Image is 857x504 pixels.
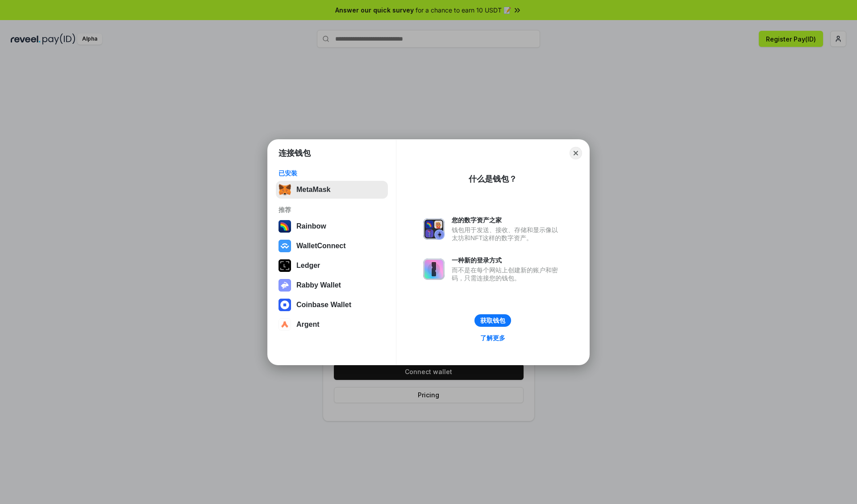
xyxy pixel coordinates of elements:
[279,240,291,252] img: svg+xml,%3Csvg%20width%3D%2228%22%20height%3D%2228%22%20viewBox%3D%220%200%2028%2028%22%20fill%3D...
[276,237,388,255] button: WalletConnect
[469,174,517,184] div: 什么是钱包？
[279,318,291,331] img: svg+xml,%3Csvg%20width%3D%2228%22%20height%3D%2228%22%20viewBox%3D%220%200%2028%2028%22%20fill%3D...
[475,332,511,344] a: 了解更多
[276,181,388,199] button: MetaMask
[296,186,330,194] div: MetaMask
[296,321,320,329] div: Argent
[474,314,511,327] button: 获取钱包
[570,147,582,159] button: Close
[279,299,291,311] img: svg+xml,%3Csvg%20width%3D%2228%22%20height%3D%2228%22%20viewBox%3D%220%200%2028%2028%22%20fill%3D...
[279,220,291,233] img: svg+xml,%3Csvg%20width%3D%22120%22%20height%3D%22120%22%20viewBox%3D%220%200%20120%20120%22%20fil...
[279,259,291,272] img: svg+xml,%3Csvg%20xmlns%3D%22http%3A%2F%2Fwww.w3.org%2F2000%2Fsvg%22%20width%3D%2228%22%20height%3...
[296,281,341,289] div: Rabby Wallet
[276,296,388,314] button: Coinbase Wallet
[276,217,388,235] button: Rainbow
[279,169,385,177] div: 已安装
[279,206,385,214] div: 推荐
[452,226,562,242] div: 钱包用于发送、接收、存储和显示像以太坊和NFT这样的数字资产。
[296,222,326,230] div: Rainbow
[276,276,388,294] button: Rabby Wallet
[480,334,505,342] div: 了解更多
[296,242,346,250] div: WalletConnect
[452,266,562,282] div: 而不是在每个网站上创建新的账户和密码，只需连接您的钱包。
[276,257,388,275] button: Ledger
[452,216,562,224] div: 您的数字资产之家
[276,316,388,333] button: Argent
[423,258,445,280] img: svg+xml,%3Csvg%20xmlns%3D%22http%3A%2F%2Fwww.w3.org%2F2000%2Fsvg%22%20fill%3D%22none%22%20viewBox...
[296,301,351,309] div: Coinbase Wallet
[279,279,291,292] img: svg+xml,%3Csvg%20xmlns%3D%22http%3A%2F%2Fwww.w3.org%2F2000%2Fsvg%22%20fill%3D%22none%22%20viewBox...
[296,262,320,270] div: Ledger
[452,256,562,264] div: 一种新的登录方式
[279,148,311,158] h1: 连接钱包
[423,218,445,240] img: svg+xml,%3Csvg%20xmlns%3D%22http%3A%2F%2Fwww.w3.org%2F2000%2Fsvg%22%20fill%3D%22none%22%20viewBox...
[480,317,505,325] div: 获取钱包
[279,183,291,196] img: svg+xml,%3Csvg%20fill%3D%22none%22%20height%3D%2233%22%20viewBox%3D%220%200%2035%2033%22%20width%...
